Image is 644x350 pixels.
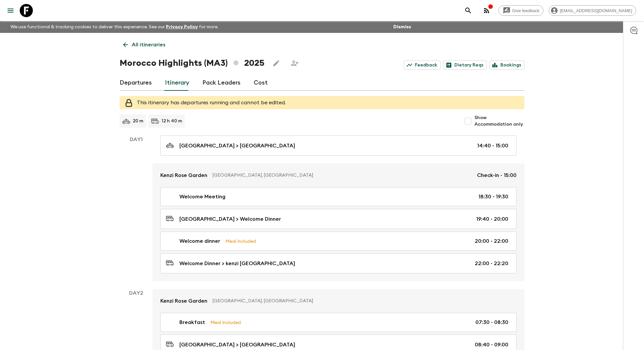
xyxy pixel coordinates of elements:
[202,75,241,91] a: Pack Leaders
[160,253,517,273] a: Welcome Dinner > kenzi [GEOGRAPHIC_DATA]22:00 - 22:20
[120,289,152,297] p: Day 2
[179,260,295,267] p: Welcome Dinner > kenzi [GEOGRAPHIC_DATA]
[137,100,286,105] span: This itinerary has departures running and cannot be edited.
[179,215,281,223] p: [GEOGRAPHIC_DATA] > Welcome Dinner
[475,341,508,349] p: 08:40 - 09:00
[179,341,295,349] p: [GEOGRAPHIC_DATA] > [GEOGRAPHIC_DATA]
[179,142,295,150] p: [GEOGRAPHIC_DATA] > [GEOGRAPHIC_DATA]
[4,4,17,17] button: menu
[8,21,221,33] p: We use functional & tracking cookies to deliver this experience. See our for more.
[489,61,524,70] a: Bookings
[160,313,517,332] a: BreakfastMeal Included07:30 - 08:30
[288,57,301,70] span: Share this itinerary
[179,193,225,201] p: Welcome Meeting
[498,5,543,16] a: Give feedback
[477,171,517,179] p: Check-in - 15:00
[160,232,517,251] a: Welcome dinnerMeal Included20:00 - 22:00
[133,118,143,124] p: 20 m
[210,319,241,326] p: Meal Included
[152,163,524,187] a: Kenzi Rose Garden[GEOGRAPHIC_DATA], [GEOGRAPHIC_DATA]Check-in - 15:00
[475,260,508,267] p: 22:00 - 22:20
[475,237,508,245] p: 20:00 - 22:00
[160,209,517,229] a: [GEOGRAPHIC_DATA] > Welcome Dinner19:40 - 20:00
[160,171,207,179] p: Kenzi Rose Garden
[478,193,508,201] p: 18:30 - 19:30
[160,187,517,206] a: Welcome Meeting18:30 - 19:30
[120,57,264,70] h1: Morocco Highlights (MA3) 2025
[213,298,511,304] p: [GEOGRAPHIC_DATA], [GEOGRAPHIC_DATA]
[179,237,220,245] p: Welcome dinner
[152,289,524,313] a: Kenzi Rose Garden[GEOGRAPHIC_DATA], [GEOGRAPHIC_DATA]
[476,215,508,223] p: 19:40 - 20:00
[556,8,636,13] span: [EMAIL_ADDRESS][DOMAIN_NAME]
[165,75,189,91] a: Itinerary
[166,25,198,29] a: Privacy Policy
[120,75,152,91] a: Departures
[475,318,508,326] p: 07:30 - 08:30
[225,238,256,245] p: Meal Included
[462,4,475,17] button: search adventures
[404,61,441,70] a: Feedback
[160,297,207,305] p: Kenzi Rose Garden
[132,41,165,49] p: All itineraries
[509,8,543,13] span: Give feedback
[474,114,524,128] span: Show Accommodation only
[213,172,472,179] p: [GEOGRAPHIC_DATA], [GEOGRAPHIC_DATA]
[270,57,283,70] button: Edit this itinerary
[477,142,508,150] p: 14:40 - 15:00
[254,75,268,91] a: Cost
[392,22,413,32] button: Dismiss
[549,5,636,16] div: [EMAIL_ADDRESS][DOMAIN_NAME]
[160,136,517,156] a: [GEOGRAPHIC_DATA] > [GEOGRAPHIC_DATA]14:40 - 15:00
[120,136,152,143] p: Day 1
[443,61,487,70] a: Dietary Reqs
[120,38,169,51] a: All itineraries
[179,318,205,326] p: Breakfast
[162,118,182,124] p: 12 h 40 m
